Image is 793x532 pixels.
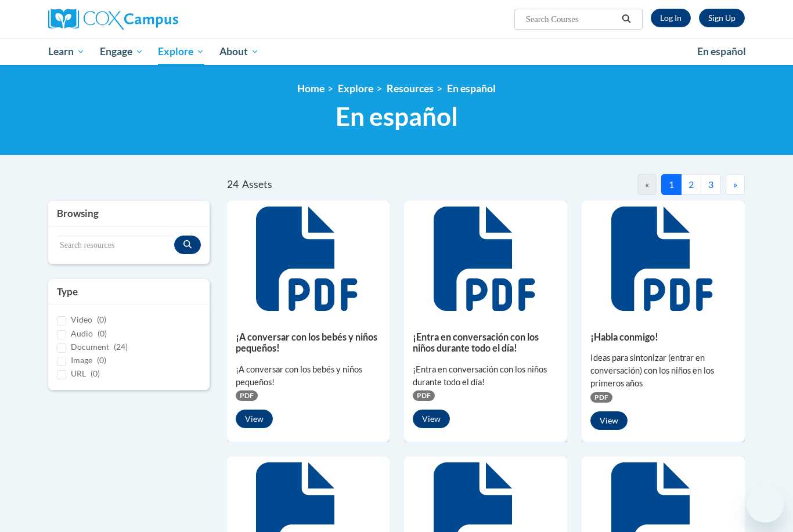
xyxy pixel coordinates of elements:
[699,9,745,27] a: Register
[236,390,258,401] span: PDF
[71,314,92,324] span: Video
[227,178,239,190] span: 24
[447,82,496,95] a: En español
[150,38,212,65] a: Explore
[71,355,92,365] span: Image
[57,207,201,220] h3: Browsing
[48,9,178,30] img: Cox Campus
[590,331,736,342] h5: ¡Habla conmigo!
[92,38,151,65] a: Engage
[336,101,458,132] span: En español
[236,410,273,428] button: View
[486,174,745,195] nav: Pagination Navigation
[71,368,86,378] span: URL
[525,12,618,26] input: Search Courses
[697,45,746,57] span: En español
[726,174,745,195] button: Next
[651,9,691,27] a: Log In
[98,328,107,338] span: (0)
[212,38,266,65] a: About
[41,38,92,65] a: Learn
[747,486,784,523] iframe: Botón para iniciar la ventana de mensajería
[158,45,204,59] span: Explore
[236,331,381,354] h5: ¡A conversar con los bebés y niños pequeños!
[590,411,628,430] button: View
[236,363,381,389] div: ¡A conversar con los bebés y niños pequeños!
[48,9,269,30] a: Cox Campus
[114,342,128,352] span: (24)
[733,179,737,190] span: »
[413,390,435,401] span: PDF
[31,38,762,65] div: Main menu
[701,174,721,195] button: 3
[174,236,201,254] button: Search resources
[71,328,93,338] span: Audio
[413,331,558,354] h5: ¡Entra en conversación con los niños durante todo el día!
[413,363,558,389] div: ¡Entra en conversación con los niños durante todo el día!
[387,82,434,95] a: Resources
[57,285,201,299] h3: Type
[48,45,85,59] span: Learn
[97,355,106,365] span: (0)
[219,45,259,59] span: About
[91,368,100,378] span: (0)
[690,39,754,64] a: En español
[661,174,682,195] button: 1
[681,174,701,195] button: 2
[590,392,612,403] span: PDF
[97,314,106,324] span: (0)
[100,45,143,59] span: Engage
[590,352,736,390] div: Ideas para sintonizar (entrar en conversación) con los niños en los primeros años
[338,82,373,95] a: Explore
[297,82,325,95] a: Home
[413,410,450,428] button: View
[618,12,635,26] button: Search
[242,178,272,190] span: Assets
[57,236,174,255] input: Search resources
[71,342,109,352] span: Document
